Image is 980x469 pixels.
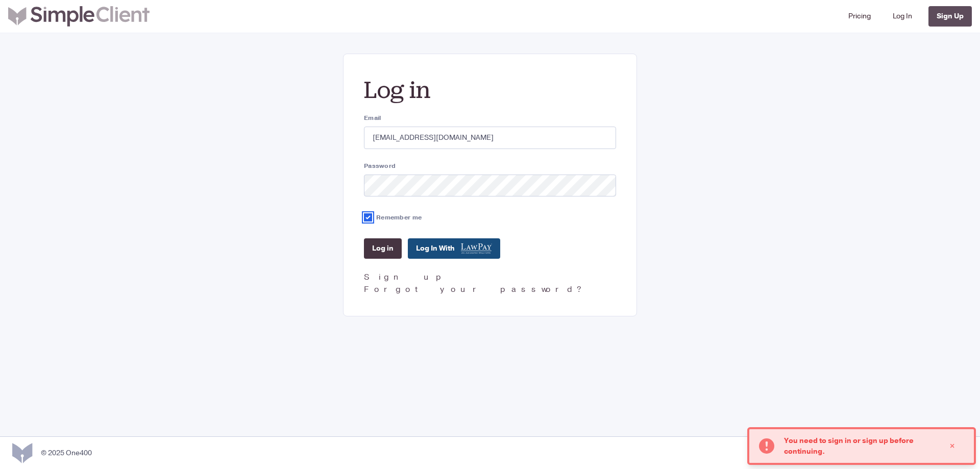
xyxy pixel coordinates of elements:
label: Email [364,113,616,122]
p: You need to sign in or sign up before continuing. [784,435,939,457]
div: © 2025 One400 [41,448,92,458]
a: Pricing [844,4,875,29]
input: you@example.com [364,127,616,149]
a: Sign Up [928,6,972,27]
a: Log In With [408,238,500,259]
label: Remember me [376,213,422,222]
div: Close Alert [947,436,958,456]
a: Log In [889,4,916,29]
a: Sign up [364,271,447,283]
input: Log in [364,238,402,259]
label: Password [364,161,616,170]
button: Close Alert [939,436,966,456]
h2: Log in [364,75,616,105]
a: Forgot your password? [364,284,585,295]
